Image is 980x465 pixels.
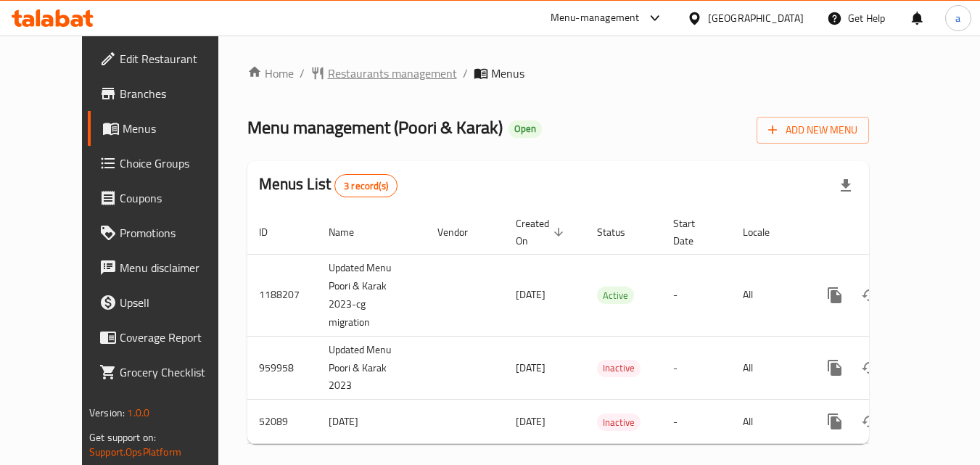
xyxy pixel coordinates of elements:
div: Active [597,287,634,304]
td: Updated Menu Poori & Karak 2023-cg migration [317,254,426,336]
span: ID [259,223,287,241]
span: Open [508,123,542,135]
div: Export file [828,168,863,203]
a: Menu disclaimer [88,250,246,285]
div: [GEOGRAPHIC_DATA] [708,10,804,26]
a: Restaurants management [310,65,457,82]
td: [DATE] [317,400,426,444]
a: Upsell [88,285,246,320]
span: Menu disclaimer [120,259,234,276]
th: Actions [806,210,968,255]
nav: breadcrumb [247,65,869,82]
button: Add New Menu [757,117,869,144]
span: Promotions [120,224,234,242]
span: Menus [491,65,524,82]
td: - [662,254,731,336]
button: Change Status [852,278,887,313]
button: more [818,404,852,439]
li: / [300,65,305,82]
span: Upsell [120,294,234,311]
a: Grocery Checklist [88,355,246,390]
span: [DATE] [516,358,545,377]
td: All [731,254,806,336]
td: - [662,336,731,400]
span: Grocery Checklist [120,363,234,381]
td: All [731,336,806,400]
span: Menu management ( Poori & Karak ) [247,111,503,144]
a: Home [247,65,294,82]
a: Coupons [88,181,246,215]
span: Choice Groups [120,155,234,172]
a: Edit Restaurant [88,41,246,76]
a: Support.OpsPlatform [89,443,181,461]
span: Vendor [437,223,487,241]
span: Created On [516,215,568,250]
span: a [955,10,960,26]
span: Active [597,287,634,304]
span: Locale [743,223,788,241]
span: Start Date [673,215,714,250]
a: Coverage Report [88,320,246,355]
td: 1188207 [247,254,317,336]
button: Change Status [852,350,887,385]
span: Coverage Report [120,329,234,346]
span: Name [329,223,373,241]
span: Status [597,223,644,241]
div: Open [508,120,542,138]
span: Edit Restaurant [120,50,234,67]
button: Change Status [852,404,887,439]
button: more [818,278,852,313]
td: - [662,400,731,444]
div: Menu-management [551,9,640,27]
span: 3 record(s) [335,179,397,193]
a: Promotions [88,215,246,250]
span: Branches [120,85,234,102]
span: Restaurants management [328,65,457,82]
td: 52089 [247,400,317,444]
span: 1.0.0 [127,403,149,422]
span: Coupons [120,189,234,207]
span: Get support on: [89,428,156,447]
li: / [463,65,468,82]
h2: Menus List [259,173,398,197]
a: Menus [88,111,246,146]
a: Branches [88,76,246,111]
span: [DATE] [516,285,545,304]
span: Inactive [597,414,641,431]
span: Inactive [597,360,641,376]
td: All [731,400,806,444]
a: Choice Groups [88,146,246,181]
span: Add New Menu [768,121,857,139]
span: Version: [89,403,125,422]
button: more [818,350,852,385]
td: 959958 [247,336,317,400]
td: Updated Menu Poori & Karak 2023 [317,336,426,400]
span: Menus [123,120,234,137]
span: [DATE] [516,412,545,431]
table: enhanced table [247,210,968,445]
